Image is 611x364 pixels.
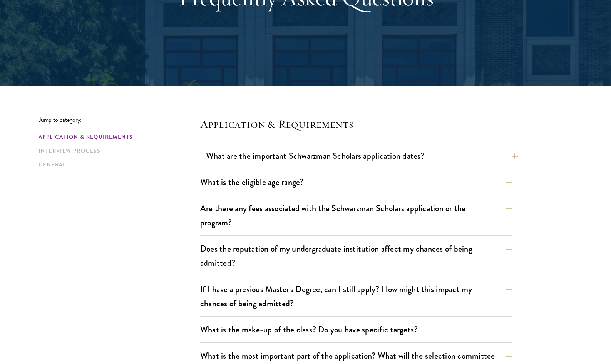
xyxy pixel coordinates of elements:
a: Interview Process [39,147,196,155]
a: Application & Requirements [39,133,196,141]
button: If I have a previous Master's Degree, can I still apply? How might this impact my chances of bein... [200,280,512,312]
a: General [39,161,196,169]
button: Are there any fees associated with the Schwarzman Scholars application or the program? [200,200,512,231]
button: What are the important Schwarzman Scholars application dates? [206,147,518,164]
h4: Application & Requirements [200,116,512,132]
button: Does the reputation of my undergraduate institution affect my chances of being admitted? [200,240,512,272]
button: What is the make-up of the class? Do you have specific targets? [200,321,512,338]
p: Jump to category: [39,116,200,123]
button: What is the eligible age range? [200,173,512,191]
